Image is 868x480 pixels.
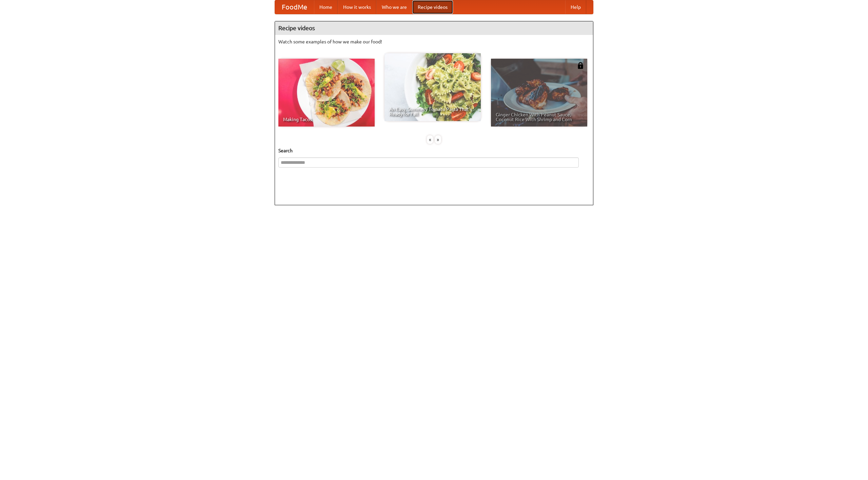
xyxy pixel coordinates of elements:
div: « [427,135,433,144]
a: Home [314,0,338,14]
a: An Easy, Summery Tomato Pasta That's Ready for Fall [384,53,481,121]
p: Watch some examples of how we make our food! [278,38,590,45]
a: Help [565,0,586,14]
img: 483408.png [577,62,584,69]
div: » [435,135,441,144]
a: Making Tacos [278,59,375,127]
a: Who we are [376,0,412,14]
span: Making Tacos [283,117,370,122]
h4: Recipe videos [275,21,593,35]
h5: Search [278,147,590,154]
a: FoodMe [275,0,314,14]
a: Recipe videos [412,0,453,14]
a: How it works [338,0,376,14]
span: An Easy, Summery Tomato Pasta That's Ready for Fall [389,107,476,116]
